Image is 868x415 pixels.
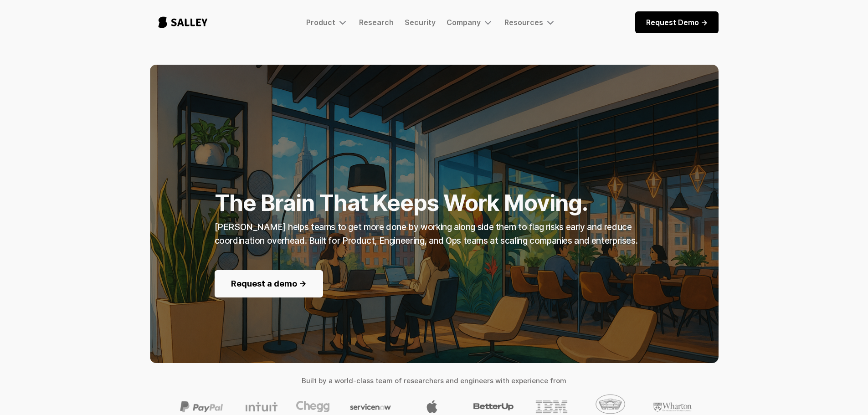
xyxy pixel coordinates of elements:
a: Request a demo -> [215,270,323,297]
strong: [PERSON_NAME] helps teams to get more done by working along side them to flag risks early and red... [215,222,638,246]
a: home [150,7,216,37]
a: Request Demo -> [635,11,719,33]
a: Research [359,18,394,27]
h4: Built by a world-class team of researchers and engineers with experience from [150,374,719,388]
div: Company [447,18,481,27]
div: Product [306,17,348,28]
a: Security [405,18,436,27]
div: Resources [504,17,556,28]
div: Resources [504,18,543,27]
strong: The Brain That Keeps Work Moving. [215,190,588,216]
div: Company [447,17,493,28]
div: Product [306,18,335,27]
